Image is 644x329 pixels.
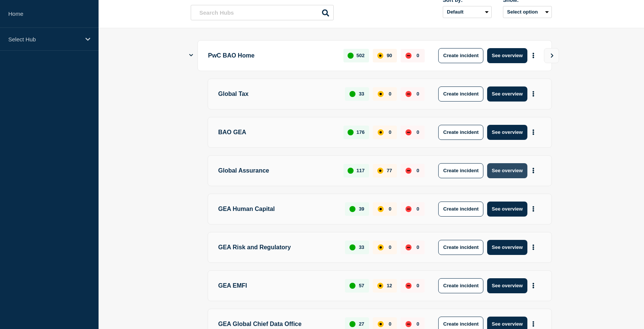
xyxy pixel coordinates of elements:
div: up [349,206,355,212]
div: affected [378,206,384,212]
button: Create incident [438,86,483,102]
button: View [544,48,559,63]
button: More actions [529,279,538,293]
div: up [349,244,355,250]
p: 33 [359,244,364,250]
div: affected [377,53,383,59]
button: More actions [529,240,538,254]
p: 33 [359,91,364,97]
div: down [406,283,412,289]
button: Create incident [438,278,483,293]
p: 39 [359,206,364,212]
button: See overview [487,48,527,63]
p: 27 [359,321,364,327]
button: Create incident [438,125,483,140]
div: up [349,321,355,327]
div: down [406,91,412,97]
p: 0 [416,91,419,97]
p: 0 [416,206,419,212]
p: 0 [389,206,391,212]
button: More actions [529,164,538,177]
p: GEA Human Capital [218,202,336,217]
div: up [349,91,355,97]
p: 0 [416,244,419,250]
input: Search Hubs [191,5,334,20]
button: Create incident [438,48,483,63]
div: up [349,283,355,289]
div: affected [378,321,384,327]
button: See overview [487,86,527,102]
p: 90 [387,53,392,58]
button: Create incident [438,240,483,255]
button: Select option [503,6,552,18]
p: GEA Risk and Regulatory [218,240,336,255]
button: More actions [529,125,538,139]
p: 176 [357,129,365,135]
div: up [348,129,354,135]
p: 0 [389,129,391,135]
button: See overview [487,278,527,293]
p: 0 [389,321,391,327]
div: affected [377,283,383,289]
p: 0 [416,168,419,173]
div: down [406,129,412,135]
p: 0 [416,321,419,327]
div: down [406,206,412,212]
div: down [406,53,412,59]
p: Global Assurance [218,163,335,178]
button: See overview [487,202,527,217]
p: 12 [387,283,392,288]
button: See overview [487,125,527,140]
button: Show Connected Hubs [189,53,193,58]
p: 0 [416,129,419,135]
button: Create incident [438,202,483,217]
div: affected [378,91,384,97]
p: 0 [416,53,419,58]
div: affected [378,129,384,135]
div: affected [378,244,384,250]
button: Create incident [438,163,483,178]
div: up [348,53,354,59]
p: 57 [359,283,364,288]
p: 502 [357,53,365,58]
div: affected [377,168,383,174]
div: up [348,168,354,174]
p: GEA EMFI [218,278,336,293]
p: Global Tax [218,86,336,102]
button: More actions [529,49,538,62]
div: down [406,168,412,174]
button: See overview [487,163,527,178]
p: BAO GEA [218,125,335,140]
div: down [406,244,412,250]
p: 0 [389,244,391,250]
button: See overview [487,240,527,255]
select: Sort by [443,6,492,18]
p: 77 [387,168,392,173]
p: PwC BAO Home [208,48,335,63]
p: 117 [357,168,365,173]
p: Select Hub [8,36,80,42]
p: 0 [416,283,419,288]
button: More actions [529,87,538,101]
p: 0 [389,91,391,97]
div: down [406,321,412,327]
button: More actions [529,202,538,216]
